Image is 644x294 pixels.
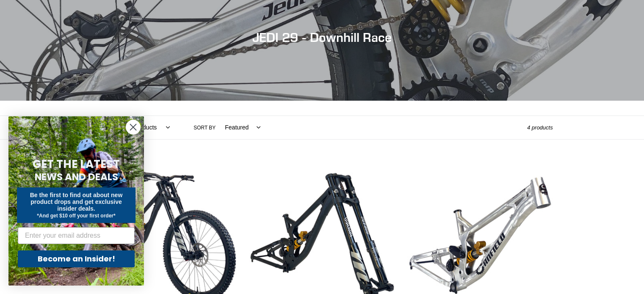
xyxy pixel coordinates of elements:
span: Be the first to find out about new product drops and get exclusive insider deals. [30,192,123,212]
label: Sort by [193,124,216,132]
span: JEDI 29 - Downhill Race [252,30,392,45]
button: Become an Insider! [18,250,135,267]
button: Close dialog [126,120,141,135]
input: Enter your email address [18,227,135,244]
span: GET THE LATEST [33,157,120,172]
span: 4 products [527,124,553,131]
span: NEWS AND DEALS [35,170,118,184]
span: *And get $10 off your first order* [37,213,115,219]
